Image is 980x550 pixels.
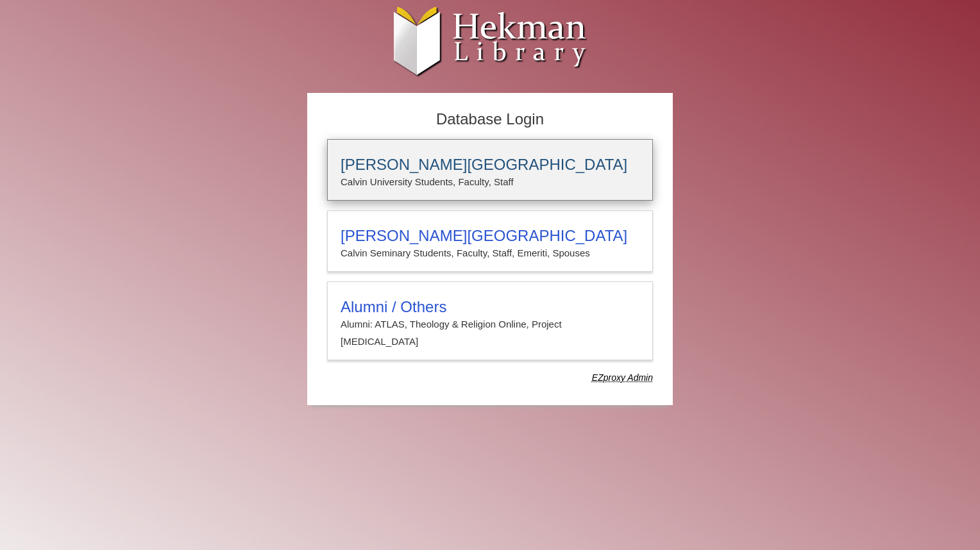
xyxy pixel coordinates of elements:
a: [PERSON_NAME][GEOGRAPHIC_DATA]Calvin Seminary Students, Faculty, Staff, Emeriti, Spouses [327,210,653,272]
p: Alumni: ATLAS, Theology & Religion Online, Project [MEDICAL_DATA] [341,316,639,350]
h2: Database Login [321,106,659,133]
a: [PERSON_NAME][GEOGRAPHIC_DATA]Calvin University Students, Faculty, Staff [327,139,653,201]
p: Calvin Seminary Students, Faculty, Staff, Emeriti, Spouses [341,245,639,262]
summary: Alumni / OthersAlumni: ATLAS, Theology & Religion Online, Project [MEDICAL_DATA] [341,298,639,350]
dfn: Use Alumni login [592,372,653,383]
h3: [PERSON_NAME][GEOGRAPHIC_DATA] [341,156,639,174]
h3: [PERSON_NAME][GEOGRAPHIC_DATA] [341,227,639,245]
p: Calvin University Students, Faculty, Staff [341,174,639,190]
h3: Alumni / Others [341,298,639,316]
